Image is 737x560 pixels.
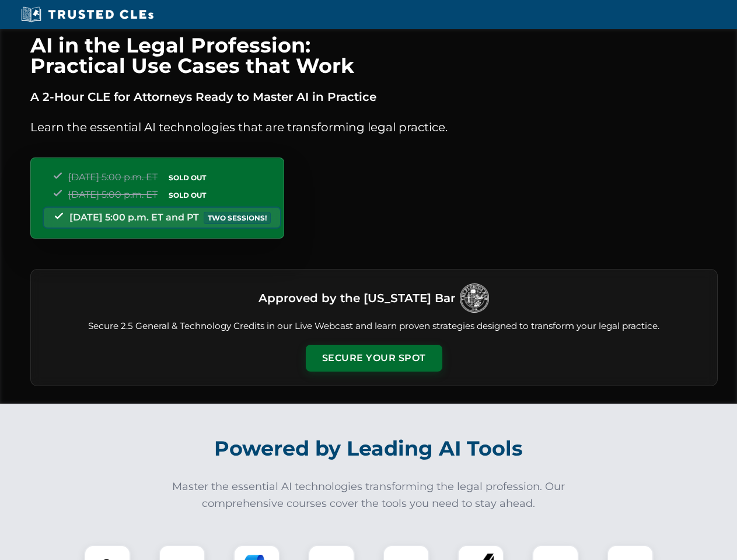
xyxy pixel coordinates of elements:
button: Secure Your Spot [306,345,442,372]
p: Master the essential AI technologies transforming the legal profession. Our comprehensive courses... [165,478,573,512]
h2: Powered by Leading AI Tools [46,428,692,469]
h3: Approved by the [US_STATE] Bar [259,288,455,309]
p: Learn the essential AI technologies that are transforming legal practice. [30,118,718,136]
span: SOLD OUT [165,189,210,201]
img: Trusted CLEs [18,6,157,23]
img: Logo [460,283,489,313]
h1: AI in the Legal Profession: Practical Use Cases that Work [30,35,718,76]
p: A 2-Hour CLE for Attorneys Ready to Master AI in Practice [30,87,718,106]
span: [DATE] 5:00 p.m. ET [68,189,158,200]
span: SOLD OUT [165,171,210,184]
span: [DATE] 5:00 p.m. ET [68,171,158,183]
p: Secure 2.5 General & Technology Credits in our Live Webcast and learn proven strategies designed ... [45,320,703,333]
